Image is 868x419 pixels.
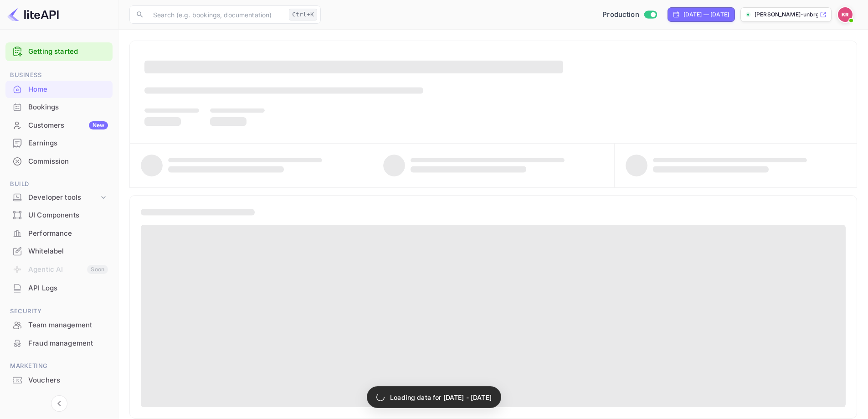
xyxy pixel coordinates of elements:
[28,246,108,257] div: Whitelabel
[602,10,639,20] span: Production
[5,225,113,242] a: Performance
[5,98,113,115] a: Bookings
[28,84,108,95] div: Home
[28,283,108,294] div: API Logs
[5,117,113,134] div: CustomersNew
[5,372,113,388] a: Vouchers
[5,153,113,171] div: Commission
[5,335,113,352] div: Fraud management
[5,70,113,80] span: Business
[5,372,113,389] div: Vouchers
[28,228,108,239] div: Performance
[5,153,113,170] a: Commission
[28,156,108,167] div: Commission
[5,243,113,259] a: Whitelabel
[289,9,317,21] div: Ctrl+K
[28,320,108,331] div: Team management
[28,138,108,149] div: Earnings
[5,117,113,134] a: CustomersNew
[28,192,99,203] div: Developer tools
[5,306,113,316] span: Security
[390,393,492,402] p: Loading data for [DATE] - [DATE]
[89,121,108,129] div: New
[28,102,108,113] div: Bookings
[28,47,108,57] a: Getting started
[5,279,113,296] a: API Logs
[5,179,113,189] span: Build
[28,375,108,386] div: Vouchers
[7,7,59,22] img: LiteAPI logo
[5,243,113,260] div: Whitelabel
[148,5,285,24] input: Search (e.g. bookings, documentation)
[5,81,113,98] a: Home
[755,10,818,19] p: [PERSON_NAME]-unbrg.[PERSON_NAME]...
[683,10,729,19] div: [DATE] — [DATE]
[5,207,113,224] div: UI Components
[5,134,113,151] a: Earnings
[5,279,113,297] div: API Logs
[5,190,113,206] div: Developer tools
[5,42,113,61] div: Getting started
[28,338,108,349] div: Fraud management
[28,210,108,221] div: UI Components
[5,316,113,334] div: Team management
[5,225,113,243] div: Performance
[51,395,67,412] button: Collapse navigation
[5,134,113,152] div: Earnings
[28,120,108,131] div: Customers
[5,207,113,223] a: UI Components
[5,98,113,116] div: Bookings
[5,335,113,352] a: Fraud management
[5,361,113,371] span: Marketing
[5,81,113,98] div: Home
[668,7,735,22] div: Click to change the date range period
[5,316,113,333] a: Team management
[599,10,660,20] div: Switch to Sandbox mode
[838,7,853,22] img: Kobus Roux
